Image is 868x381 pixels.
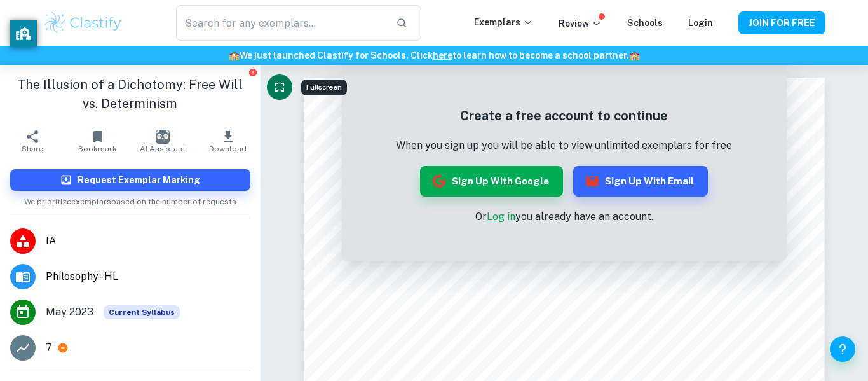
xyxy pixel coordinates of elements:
[573,166,708,197] button: Sign up with Email
[43,10,123,36] img: Clastify logo
[487,211,515,223] a: Log in
[195,123,260,159] button: Download
[3,48,865,62] h6: We just launched Clastify for Schools. Click to learn how to become a school partner.
[396,209,732,225] p: Or you already have an account.
[65,123,130,159] button: Bookmark
[104,305,180,319] span: Current Syllabus
[433,50,452,60] a: here
[46,233,250,249] span: IA
[46,269,250,284] span: Philosophy - HL
[301,80,347,95] div: Fullscreen
[474,15,533,29] p: Exemplars
[229,50,240,60] span: 🏫
[46,340,52,356] p: 7
[267,74,292,100] button: Fullscreen
[24,191,236,207] span: We prioritize exemplars based on the number of requests
[130,123,195,159] button: AI Assistant
[46,305,93,320] span: May 2023
[156,130,170,144] img: AI Assistant
[629,50,640,60] span: 🏫
[627,18,663,28] a: Schools
[396,138,732,153] p: When you sign up you will be able to view unlimited exemplars for free
[78,173,200,187] h6: Request Exemplar Marking
[248,67,258,77] button: Report issue
[396,106,732,125] h5: Create a free account to continue
[688,18,713,28] a: Login
[209,144,247,153] span: Download
[559,17,602,31] p: Review
[10,20,37,47] button: privacy banner
[10,75,250,113] h1: The Illusion of a Dichotomy: Free Will vs. Determinism
[420,166,563,197] button: Sign up with Google
[176,5,386,41] input: Search for any exemplars...
[78,144,117,153] span: Bookmark
[104,305,180,319] div: This exemplar is based on the current syllabus. Feel free to refer to it for inspiration/ideas wh...
[22,144,43,153] span: Share
[830,336,855,362] button: Help and Feedback
[140,144,186,153] span: AI Assistant
[10,169,250,191] button: Request Exemplar Marking
[738,11,825,34] button: JOIN FOR FREE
